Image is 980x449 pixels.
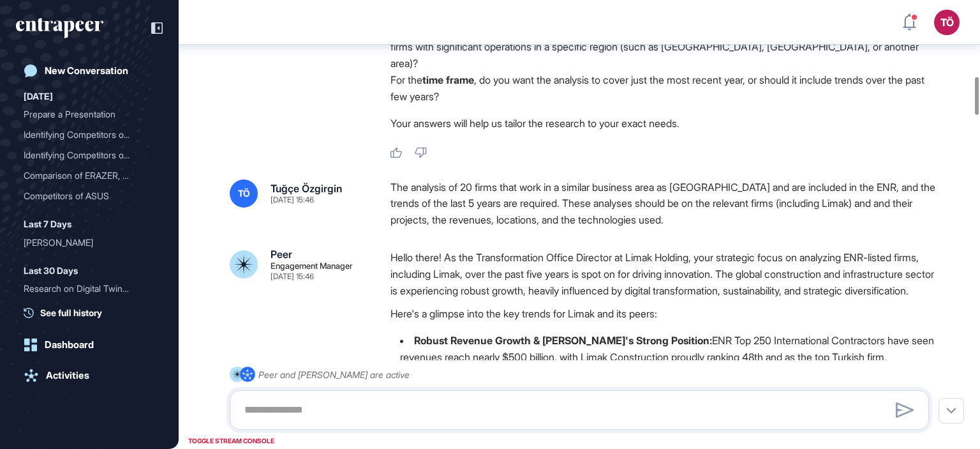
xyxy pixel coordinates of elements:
[24,145,145,165] div: Identifying Competitors o...
[271,262,353,270] div: Engagement Manager
[24,104,145,125] div: Prepare a Presentation
[24,306,163,319] a: See full history
[422,73,474,86] strong: time frame
[390,179,939,229] div: The analysis of 20 firms that work in a similar business area as [GEOGRAPHIC_DATA] and are includ...
[258,367,410,383] div: Peer and [PERSON_NAME] are active
[414,334,712,347] strong: Robust Revenue Growth & [PERSON_NAME]'s Strong Position:
[24,232,155,253] div: Nash
[934,10,960,35] button: TÖ
[40,306,102,319] span: See full history
[16,332,163,358] a: Dashboard
[24,104,155,125] div: Prepare a Presentation
[24,217,71,232] div: Last 7 Days
[271,249,292,259] div: Peer
[16,18,103,38] div: entrapeer-logo
[390,72,939,105] li: For the , do you want the analysis to cover just the most recent year, or should it include trend...
[45,65,128,77] div: New Conversation
[390,305,939,322] p: Here's a glimpse into the key trends for Limak and its peers:
[24,263,78,278] div: Last 30 Days
[271,196,314,204] div: [DATE] 15:46
[185,433,278,449] div: TOGGLE STREAM CONSOLE
[45,339,94,351] div: Dashboard
[24,186,145,206] div: Competitors of ASUS
[24,186,155,206] div: Competitors of ASUS
[24,125,155,145] div: Identifying Competitors of OpenAI
[271,183,342,194] div: Tuğçe Özgirgin
[16,58,163,84] a: New Conversation
[390,249,939,299] p: Hello there! As the Transformation Office Director at Limak Holding, your strategic focus on anal...
[24,89,53,104] div: [DATE]
[238,188,250,199] span: TÖ
[24,232,145,253] div: [PERSON_NAME]
[24,165,155,186] div: Comparison of ERAZER, ASUS, and Razer Gaming Brands
[390,115,939,132] p: Your answers will help us tailor the research to your exact needs.
[271,273,314,280] div: [DATE] 15:46
[24,278,155,299] div: Research on Digital Twins News from April 2025 to Present
[24,125,145,145] div: Identifying Competitors o...
[390,332,939,382] li: ENR Top 250 International Contractors have seen revenues reach nearly $500 billion, with Limak Co...
[390,22,939,72] li: Are you interested in a of the top 10 construction firms from the ENR250 list, or should we focus...
[16,363,163,388] a: Activities
[24,278,145,299] div: Research on Digital Twins...
[24,165,145,186] div: Comparison of ERAZER, ASU...
[24,145,155,165] div: Identifying Competitors of Asus and Razer
[46,370,89,381] div: Activities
